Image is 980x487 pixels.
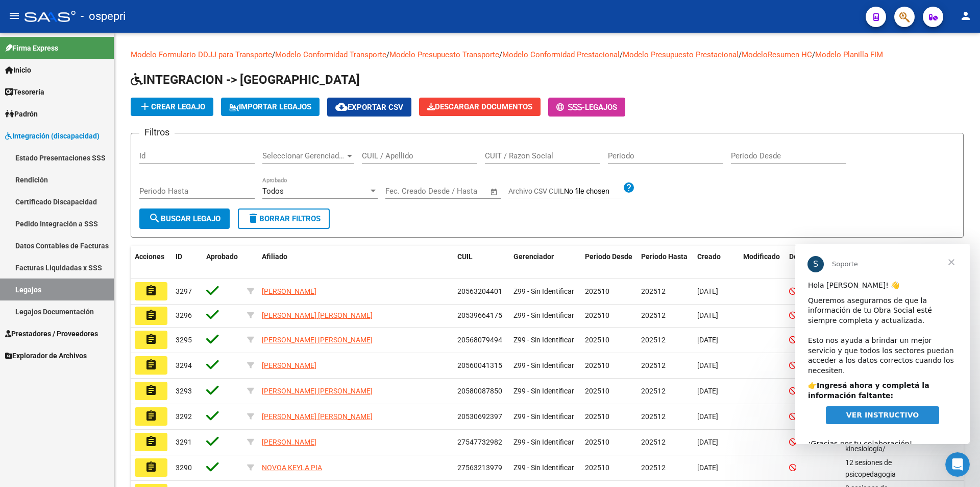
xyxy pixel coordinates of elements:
span: 3297 [176,287,192,295]
button: Borrar Filtros [238,208,330,229]
mat-icon: search [149,212,161,224]
span: [DATE] [697,311,718,319]
span: Modificado [743,252,780,261]
span: Z99 - Sin Identificar [513,361,574,369]
span: 20539664175 [457,311,502,319]
button: Descargar Documentos [419,98,541,116]
datatable-header-cell: Gerenciador [509,246,581,280]
span: Buscar Legajo [149,214,220,223]
span: [DATE] [697,412,718,421]
input: Archivo CSV CUIL [564,187,623,196]
a: Modelo Conformidad Prestacional [502,50,620,59]
span: Legajos [585,103,617,112]
span: [DATE] [697,463,718,472]
span: [DATE] [697,336,718,344]
span: - [556,103,585,112]
span: Z99 - Sin Identificar [513,412,574,421]
input: Fecha fin [436,187,485,196]
span: - ospepri [81,5,126,28]
span: Todos [262,187,284,196]
span: [PERSON_NAME] [PERSON_NAME] [262,311,373,319]
mat-icon: assignment [145,285,157,297]
span: Prestadores / Proveedores [5,328,98,339]
mat-icon: assignment [145,359,157,371]
span: [PERSON_NAME] [PERSON_NAME] [262,387,373,395]
span: [PERSON_NAME] [PERSON_NAME] [262,412,373,421]
span: CUIL [457,252,473,261]
span: Z99 - Sin Identificar [513,463,574,472]
span: Z99 - Sin Identificar [513,336,574,344]
button: IMPORTAR LEGAJOS [221,98,320,116]
h3: Filtros [139,125,175,140]
mat-icon: delete [247,212,259,224]
datatable-header-cell: Creado [693,246,739,280]
span: Z99 - Sin Identificar [513,287,574,295]
span: [DATE] [697,387,718,395]
span: 20530692397 [457,412,502,421]
span: [PERSON_NAME] [262,438,316,446]
span: 202512 [641,438,666,446]
datatable-header-cell: Periodo Desde [581,246,637,280]
datatable-header-cell: Afiliado [258,246,453,280]
mat-icon: person [960,10,972,22]
span: [DATE] [697,287,718,295]
mat-icon: assignment [145,384,157,397]
span: [PERSON_NAME] [262,287,316,295]
a: Modelo Planilla FIM [815,50,883,59]
span: 202512 [641,336,666,344]
datatable-header-cell: Modificado [739,246,785,280]
span: Aprobado [206,252,238,261]
span: 202512 [641,311,666,319]
iframe: Intercom live chat mensaje [795,244,970,444]
span: [PERSON_NAME] [PERSON_NAME] [262,336,373,344]
span: Periodo Desde [585,252,632,261]
span: Creado [697,252,721,261]
a: ModeloResumen HC [742,50,812,59]
span: 202510 [585,438,609,446]
span: Tesorería [5,86,44,98]
span: 202510 [585,287,609,295]
datatable-header-cell: Dependencia [785,246,841,280]
span: 3293 [176,387,192,395]
span: Acciones [135,252,164,261]
span: Inicio [5,64,31,76]
span: IMPORTAR LEGAJOS [229,102,311,111]
span: 202510 [585,336,609,344]
span: [DATE] [697,361,718,369]
span: 20580087850 [457,387,502,395]
a: Modelo Formulario DDJJ para Transporte [131,50,272,59]
span: INTEGRACION -> [GEOGRAPHIC_DATA] [131,73,360,87]
span: 27563213979 [457,463,502,472]
span: 3295 [176,336,192,344]
span: Firma Express [5,42,58,54]
span: 202510 [585,361,609,369]
span: 202512 [641,463,666,472]
span: 20568079494 [457,336,502,344]
a: Modelo Presupuesto Prestacional [623,50,739,59]
span: [PERSON_NAME] [262,361,316,369]
mat-icon: menu [8,10,20,22]
span: 3291 [176,438,192,446]
span: Archivo CSV CUIL [508,187,564,195]
span: 3290 [176,463,192,472]
span: 202510 [585,463,609,472]
span: Exportar CSV [335,103,403,112]
mat-icon: assignment [145,435,157,448]
a: Modelo Presupuesto Transporte [389,50,499,59]
datatable-header-cell: Periodo Hasta [637,246,693,280]
datatable-header-cell: Acciones [131,246,171,280]
mat-icon: add [139,100,151,112]
span: Padrón [5,108,38,120]
span: Descargar Documentos [427,102,532,111]
mat-icon: cloud_download [335,101,348,113]
span: 3296 [176,311,192,319]
span: 202512 [641,287,666,295]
